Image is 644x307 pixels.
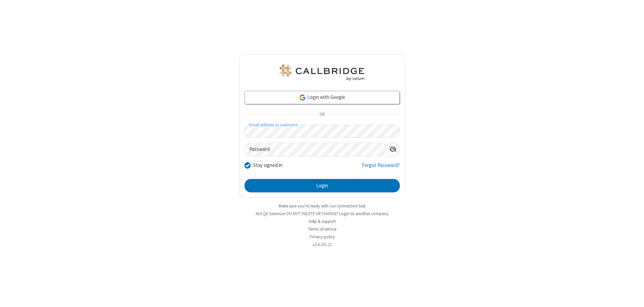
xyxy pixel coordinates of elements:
img: QA Selenium DO NOT DELETE OR CHANGE [278,65,366,81]
li: Not QA Selenium DO NOT DELETE OR CHANGE? [239,210,405,217]
a: Forgot Password? [362,162,400,174]
label: Stay signed in [253,162,282,169]
button: Login [245,179,400,192]
a: Make sure you're ready with our connection test [279,203,365,209]
img: google-icon.png [299,94,306,101]
button: Login to another company [339,210,388,217]
a: Help & support [309,219,336,224]
span: OR [317,110,327,119]
li: v2.6.351.21 [239,241,405,248]
input: Email address or username [245,125,400,138]
a: Login with Google [245,91,400,104]
a: Privacy policy [310,234,335,240]
div: Show password [386,143,399,156]
input: Password [245,143,386,156]
a: Terms of service [308,226,336,232]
